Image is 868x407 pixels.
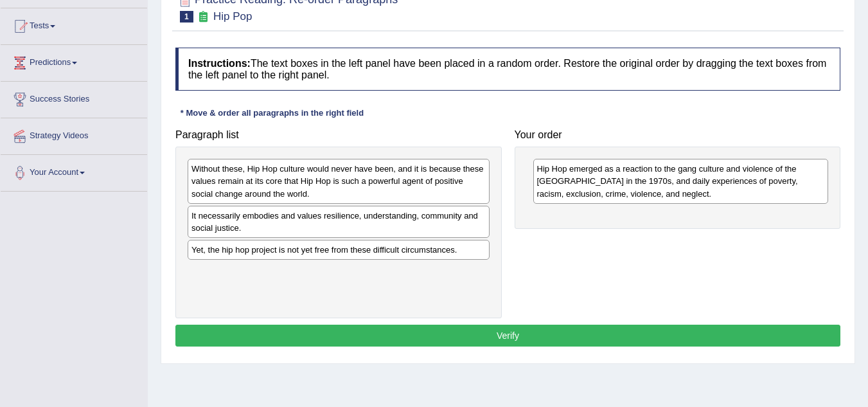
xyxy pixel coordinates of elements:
[188,206,490,238] div: It necessarily embodies and values resilience, understanding, community and social justice.
[175,48,840,91] h4: The text boxes in the left panel have been placed in a random order. Restore the original order b...
[1,8,147,41] a: Tests
[175,325,840,347] button: Verify
[197,11,210,23] small: Exam occurring question
[1,82,147,114] a: Success Stories
[1,155,147,187] a: Your Account
[213,10,252,23] small: Hip Pop
[515,129,841,141] h4: Your order
[175,107,369,119] div: * Move & order all paragraphs in the right field
[1,118,147,150] a: Strategy Videos
[1,45,147,77] a: Predictions
[188,240,490,260] div: Yet, the hip hop project is not yet free from these difficult circumstances.
[533,159,829,203] div: Hip Hop emerged as a reaction to the gang culture and violence of the [GEOGRAPHIC_DATA] in the 19...
[188,58,251,69] b: Instructions:
[188,159,490,203] div: Without these, Hip Hop culture would never have been, and it is because these values remain at it...
[180,11,193,23] span: 1
[175,129,502,141] h4: Paragraph list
